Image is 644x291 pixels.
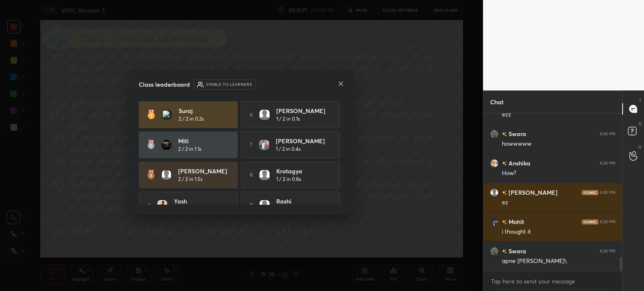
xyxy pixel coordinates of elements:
img: 3 [157,200,167,210]
div: 6:20 PM [600,249,615,254]
p: G [638,144,641,150]
img: no-rating-badge.077c3623.svg [502,161,507,166]
h5: 6 [250,111,253,118]
img: default.png [260,170,270,180]
h6: [PERSON_NAME] [507,188,558,197]
h4: [PERSON_NAME] [276,106,328,115]
h5: 1 / 2 in 0.1s [276,115,300,123]
div: i thought it [502,228,615,236]
img: 095a8a64f97b41c4b421f0d4dd1dc87a.jpg [490,218,499,226]
h6: Mohit [507,217,524,226]
h4: Yash [174,197,226,206]
p: D [639,121,641,127]
img: 5a2beab75ed943fc8bf7146924d7df3d.jpg [161,140,171,150]
h5: 2 / 2 in 1.5s [178,175,203,183]
img: iconic-dark.1390631f.png [582,190,598,195]
img: f3948dc81aea49adb1b301dab449985c.jpg [490,159,499,167]
h6: Swara [507,247,526,255]
h6: Swara [507,129,526,138]
h5: 1 / 2 in 0.8s [276,175,301,183]
div: apne [PERSON_NAME]\ [502,257,615,265]
img: fb9d0dd0448f41eba4021cbe07338259.jpg [490,130,499,138]
img: default.png [260,110,270,120]
img: 3 [259,140,269,150]
img: rank-3.169bc593.svg [147,170,155,180]
h4: Rashi [276,197,328,206]
h4: Miti [178,136,230,145]
img: default.png [260,200,270,210]
h4: [PERSON_NAME] [276,136,328,145]
img: no-rating-badge.077c3623.svg [502,191,507,195]
h4: [PERSON_NAME] [178,167,230,175]
h5: 1 / 2 in 0.4s [276,145,301,153]
h4: kratagya [276,167,328,175]
h6: Visible to learners [206,81,252,88]
img: no-rating-badge.077c3623.svg [502,220,507,224]
p: T [639,97,641,103]
h4: Class leaderboard [139,80,190,89]
img: 3 [162,110,172,120]
h5: 8 [250,171,253,179]
h4: Suraj [179,106,231,115]
img: no-rating-badge.077c3623.svg [502,249,507,254]
img: fb9d0dd0448f41eba4021cbe07338259.jpg [490,247,499,255]
div: 6:20 PM [600,190,615,195]
div: 6:20 PM [600,131,615,136]
h5: 7 [250,141,252,149]
img: rank-2.3a33aca6.svg [147,140,155,150]
div: ezz [502,111,615,119]
div: ez [502,198,615,207]
img: default.png [490,188,499,197]
img: iconic-dark.1390631f.png [582,219,598,224]
div: 6:20 PM [600,161,615,166]
h6: Anshika [507,159,530,167]
h5: 4 [148,201,151,209]
img: rank-1.ed6cb560.svg [147,110,155,120]
div: grid [483,113,622,271]
img: default.png [161,170,171,180]
img: no-rating-badge.077c3623.svg [502,132,507,136]
div: howwwww [502,140,615,148]
div: 6:20 PM [600,219,615,224]
h5: 9 [250,201,253,209]
h5: 2 / 2 in 0.2s [179,115,204,123]
h5: 2 / 2 in 1.1s [178,145,201,153]
div: How? [502,169,615,178]
p: Chat [483,91,510,113]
